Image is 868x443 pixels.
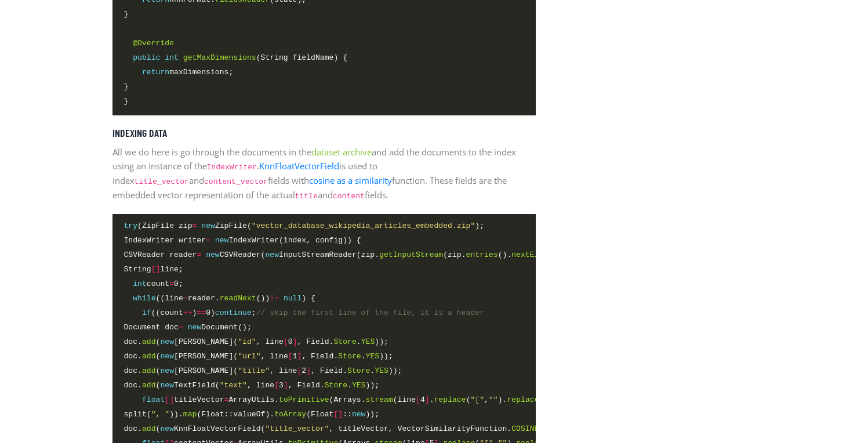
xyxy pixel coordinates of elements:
span: int [133,279,147,288]
span: while [133,294,155,303]
span: [] [151,265,161,274]
span: Store [325,381,347,390]
span: titleVector ArrayUtils. (Arrays. (line 4 . ( , ). ( , ). [124,394,580,406]
span: [ [288,352,293,361]
span: ] [306,366,311,375]
span: new [215,236,229,245]
span: getMaxDimensions [183,53,256,62]
span: map [183,410,197,419]
span: readNext [220,294,256,303]
span: ((line reader. ()) ) { [124,292,315,304]
span: doc. ( TextField( , line 3 , Field. . )); [124,379,380,391]
span: // skip the first line of the file, it is a header [256,308,484,317]
span: } [124,81,129,93]
span: toArray [274,410,306,419]
span: doc. ( [PERSON_NAME]( , line 1 , Field. . )); [124,350,393,362]
span: ] [284,381,288,390]
span: getInputStream [379,250,443,259]
span: "title" [238,366,270,375]
span: COSINE [511,424,539,433]
span: null [284,294,302,303]
span: [] [165,395,174,404]
span: replace [434,395,466,404]
span: new [160,424,174,433]
span: YES [361,337,375,346]
span: = [206,236,210,245]
span: replace [507,395,539,404]
span: continue [215,308,252,317]
span: ] [425,395,430,404]
span: add [142,337,156,346]
span: ] [297,352,302,361]
span: (String fieldName) { [124,52,348,64]
span: YES [352,381,366,390]
span: doc. ( [PERSON_NAME]( , line 2 , Field. . )); [124,365,402,377]
span: new [206,250,220,259]
span: Document doc Document(); [124,321,252,333]
span: ", " [151,410,169,419]
span: return [142,68,169,77]
span: Store [338,352,361,361]
code: title_vector [135,177,189,186]
span: YES [375,366,388,375]
span: "url" [238,352,260,361]
span: new [201,221,215,230]
span: new [160,381,174,390]
span: add [142,366,156,375]
a: cosine as a similarity [309,175,392,186]
span: } [124,8,129,20]
span: ((count ) 0) ; [124,307,485,319]
span: YES [366,352,380,361]
span: stream [366,395,393,404]
span: try [124,221,138,230]
span: != [270,294,279,303]
span: entries [466,250,498,259]
span: Store [333,337,356,346]
span: CSVReader reader CSVReader( InputStreamReader(zip. (zip. (). ()))); [124,249,590,261]
span: [ [416,395,420,404]
span: String line; [124,263,183,275]
code: IndexWriter [207,163,257,172]
span: IndexWriter writer IndexWriter(index, config)) { [124,234,361,246]
code: title [295,192,318,201]
span: doc. ( KnnFloatVectorField( , titleVector, VectorSimilarityFunction. )); [124,423,553,435]
span: "vector_database_wikipedia_articles_embedded.zip" [252,221,475,230]
span: new [160,337,174,346]
span: "" [489,395,498,404]
span: new [160,366,174,375]
p: All we do here is go through the documents in the and add the documents to the index using an ins... [112,145,536,202]
a: dataset archive [311,146,372,158]
span: [] [333,410,343,419]
span: nextElement [511,250,562,259]
span: ] [293,337,297,346]
span: maxDimensions; [124,66,234,78]
span: } [124,95,129,107]
span: == [197,308,206,317]
span: [ [274,381,279,390]
span: (ZipFile zip ZipFile( ); [124,220,485,232]
span: public [133,53,160,62]
span: Store [347,366,370,375]
span: "text" [220,381,247,390]
span: new [352,410,366,419]
span: count 0; [124,278,183,290]
span: add [142,424,156,433]
span: add [142,352,156,361]
span: new [188,323,202,332]
span: "[" [471,395,485,404]
span: = [169,279,174,288]
a: KnnFloatVectorField [259,160,339,172]
span: toPrimitive [279,395,329,404]
span: [ [297,366,302,375]
span: = [224,395,229,404]
span: split( )). (Float::valueOf). (Float :: )); [124,408,380,420]
span: add [142,381,156,390]
span: = [183,294,188,303]
span: new [160,352,174,361]
span: "title_vector" [265,424,329,433]
span: = [197,250,201,259]
span: [ [284,337,288,346]
span: float [142,395,165,404]
h5: Indexing data [112,127,536,140]
span: doc. ( [PERSON_NAME]( , line 0 , Field. . )); [124,336,388,348]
